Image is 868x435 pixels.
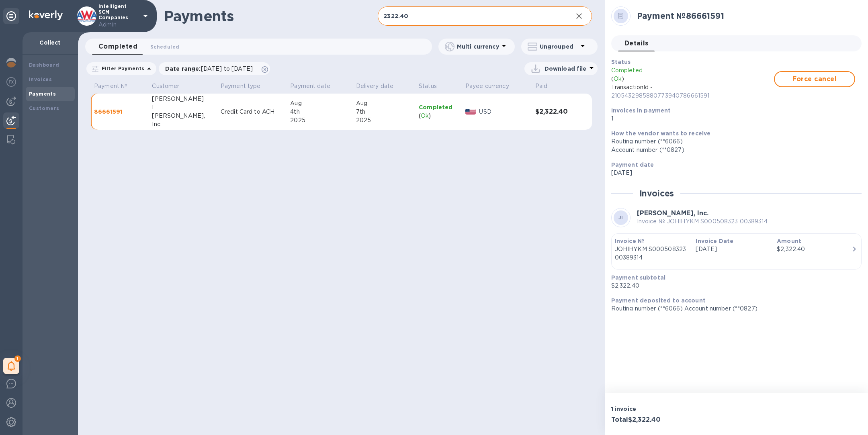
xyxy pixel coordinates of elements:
p: [DATE] [611,169,855,177]
div: Routing number (**6066) [611,137,855,146]
p: $2,322.40 [611,282,855,290]
div: 2025 [290,116,349,125]
div: Account number (**0827) [611,146,855,154]
span: Payment type [221,82,271,90]
p: TransactionId - [611,83,774,100]
button: Force cancel [774,71,855,87]
b: Payment deposited to account [611,297,706,304]
span: Scheduled [150,43,179,51]
h1: Payments [164,8,378,25]
p: Payee currency [465,82,509,90]
span: 1 [14,355,21,362]
div: 7th [356,108,413,116]
p: Ok [614,75,622,83]
span: Force cancel [781,74,848,84]
span: Completed [98,41,137,52]
div: I. [152,103,214,112]
h3: $2,322.40 [535,108,574,116]
p: Paid [535,82,548,90]
b: Invoice Date [696,238,733,244]
p: Invoice № JOHIHYKM S000508323 00389314 [637,217,768,226]
h3: Total $2,322.40 [611,416,733,424]
p: Date range : [165,65,257,73]
div: Inc. [152,120,214,129]
span: Delivery date [356,82,404,90]
div: Aug [356,99,413,108]
p: Completed [419,103,459,111]
span: Payment date [290,82,341,90]
p: Ungrouped [540,43,578,51]
b: Amount [777,238,801,244]
p: 1 invoice [611,405,733,413]
span: Details [624,38,649,49]
b: How the vendor wants to receive [611,130,711,137]
span: [DATE] to [DATE] [201,65,253,72]
p: ( ) [611,75,774,83]
div: Date range:[DATE] to [DATE] [159,62,270,75]
b: Payment date [611,161,654,168]
p: Customer [152,82,179,90]
p: Multi currency [457,43,499,51]
span: Payment № [94,82,138,90]
h2: Invoices [639,188,674,198]
p: Collect [29,39,72,47]
p: Routing number (**6066) Account number (**0827) [611,304,855,313]
div: Aug [290,99,349,108]
div: 2025 [356,116,413,125]
img: Foreign exchange [6,77,16,87]
b: Customers [29,105,59,111]
div: Unpin categories [3,8,19,24]
div: $2,322.40 [777,245,852,253]
p: Completed [611,66,774,75]
p: JOHIHYKM S000508323 00389314 [615,245,690,262]
b: Invoices [29,76,52,82]
p: Payment date [290,82,330,90]
p: Delivery date [356,82,394,90]
b: Status [611,59,631,65]
b: Payments [29,91,56,97]
b: Invoices in payment [611,107,671,114]
div: 4th [290,108,349,116]
span: Customer [152,82,190,90]
p: Credit Card to ACH [221,108,284,116]
div: [PERSON_NAME], [152,112,214,120]
img: Logo [29,10,63,20]
span: Payee currency [465,82,520,90]
b: Invoice № [615,238,644,244]
p: [DATE] [696,245,770,253]
p: 86661591 [94,108,145,116]
div: ( ) [419,112,459,120]
p: Filter Payments [98,65,144,72]
p: Payment type [221,82,261,90]
button: Invoice №JOHIHYKM S000508323 00389314Invoice Date[DATE]Amount$2,322.40 [611,233,862,270]
p: USD [479,108,528,116]
p: Ok [421,112,429,120]
p: Admin [98,20,139,29]
p: Payment № [94,82,127,90]
span: Paid [535,82,558,90]
img: USD [465,109,476,114]
div: [PERSON_NAME] [152,95,214,103]
b: JI [618,214,623,221]
p: 2105432985880773940786661591 [611,92,774,100]
p: Intelligent SCM Companies [98,4,139,29]
h2: Payment № 86661591 [637,11,855,21]
b: Dashboard [29,62,59,68]
span: Status [419,82,447,90]
p: Status [419,82,437,90]
p: 1 [611,114,855,123]
b: Payment subtotal [611,274,665,281]
b: [PERSON_NAME], Inc. [637,209,708,217]
p: Download file [545,65,587,73]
